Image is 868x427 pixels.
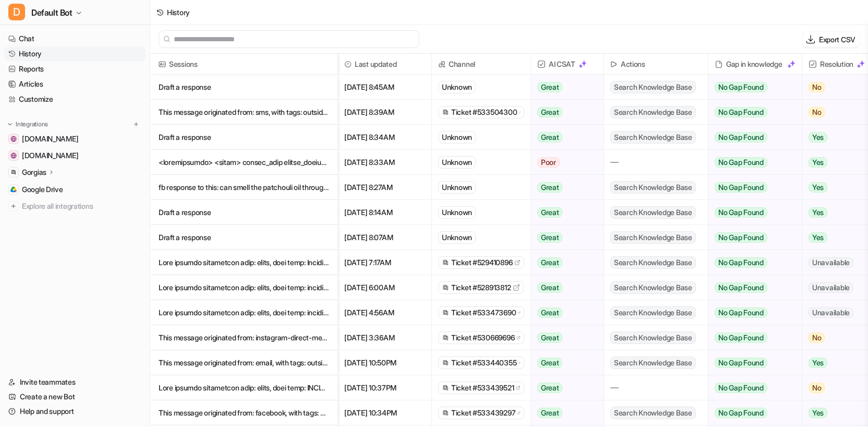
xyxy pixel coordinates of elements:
img: gorgias [442,259,449,266]
a: Ticket #530669696 [442,333,521,343]
button: Great [531,300,597,325]
span: No Gap Found [715,282,767,293]
a: Reports [4,62,146,76]
button: No Gap Found [708,125,794,150]
a: sauna.space[DOMAIN_NAME] [4,148,146,163]
img: help.sauna.space [10,136,17,142]
p: fb response to this: can smell the patchouli oil through my phone screen. [159,175,329,200]
img: gorgias [442,309,449,316]
span: Search Knowledge Base [610,131,696,144]
span: No [809,107,825,117]
span: Ticket #533440355 [451,358,516,368]
span: Unavailable [809,257,853,268]
div: History [167,7,190,18]
button: Poor [531,150,597,175]
span: Great [537,232,563,243]
span: No Gap Found [715,333,767,343]
span: [DATE] 4:56AM [342,300,427,325]
p: Gorgias [22,167,46,177]
span: [DATE] 8:39AM [342,100,427,125]
button: Great [531,175,597,200]
button: No Gap Found [708,275,794,300]
p: Draft a response [159,225,329,250]
p: Draft a response [159,200,329,225]
button: Great [531,275,597,300]
div: Unknown [438,156,476,169]
span: No [809,383,825,393]
p: Lore ipsumdo sitametcon adip: elits, doei temp: Incididu Utlabor, etdolor-magnaali-enima, mi_veni... [159,250,329,275]
span: Unavailable [809,282,853,293]
a: Create a new Bot [4,389,146,404]
span: [DATE] 7:17AM [342,250,427,275]
span: [DATE] 8:45AM [342,75,427,100]
span: Search Knowledge Base [610,281,696,294]
div: Unknown [438,206,476,219]
button: No Gap Found [708,350,794,375]
span: Search Knowledge Base [610,106,696,118]
span: Default Bot [31,5,73,20]
p: Lore ipsumdo sitametcon adip: elits, doei temp: incidi-utlabore-etdol, Magnaal Enimadmi, VENIAM/Q... [159,275,329,300]
a: Ticket #533440355 [442,358,521,368]
span: Ticket #528913812 [451,282,511,293]
span: [DATE] 8:07AM [342,225,427,250]
span: Yes [809,358,827,368]
span: Search Knowledge Base [610,306,696,319]
p: Lore ipsumdo sitametcon adip: elits, doei temp: incidid-utlabore-etdol, ma_aliqua, Enimadmi Veni ... [159,300,329,325]
a: Google DriveGoogle Drive [4,182,146,197]
span: Great [537,358,563,368]
p: This message originated from: sms, with tags: outside-business-hours, SMS Ticket ----- [159,100,329,125]
span: AI CSAT [535,54,599,75]
span: Search Knowledge Base [610,357,696,369]
span: Last updated [342,54,427,75]
span: [DATE] 6:00AM [342,275,427,300]
span: Yes [809,232,827,243]
h2: Actions [621,54,645,75]
span: [DATE] 8:14AM [342,200,427,225]
span: Sessions [154,54,333,75]
img: gorgias [442,334,449,341]
a: Customize [4,92,146,106]
button: Integrations [4,119,51,129]
span: No Gap Found [715,408,767,418]
span: No [809,82,825,92]
span: [DATE] 8:33AM [342,150,427,175]
span: Channel [436,54,526,75]
span: Search Knowledge Base [610,231,696,244]
button: No Gap Found [708,325,794,350]
button: No Gap Found [708,225,794,250]
button: Export CSV [802,32,860,47]
img: gorgias [442,384,449,392]
button: Great [531,200,597,225]
span: [DOMAIN_NAME] [22,134,78,144]
span: No [809,333,825,343]
button: Great [531,100,597,125]
span: No Gap Found [715,232,767,243]
span: No Gap Found [715,132,767,143]
a: Articles [4,77,146,91]
span: Great [537,408,563,418]
span: No Gap Found [715,157,767,168]
span: [DATE] 10:34PM [342,400,427,425]
span: Yes [809,132,827,143]
span: Great [537,307,563,318]
span: Great [537,82,563,92]
button: No Gap Found [708,250,794,275]
span: No Gap Found [715,82,767,92]
span: Google Drive [22,184,63,195]
a: help.sauna.space[DOMAIN_NAME] [4,132,146,146]
p: Draft a response [159,125,329,150]
span: [DATE] 8:34AM [342,125,427,150]
a: Explore all integrations [4,199,146,214]
img: sauna.space [10,152,17,159]
img: Google Drive [10,186,17,193]
img: Gorgias [10,169,17,175]
button: No Gap Found [708,75,794,100]
img: gorgias [442,409,449,417]
img: gorgias [442,284,449,291]
span: [DOMAIN_NAME] [22,150,78,161]
span: [DATE] 8:27AM [342,175,427,200]
span: No Gap Found [715,383,767,393]
span: Poor [537,157,560,168]
p: Export CSV [819,34,855,45]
